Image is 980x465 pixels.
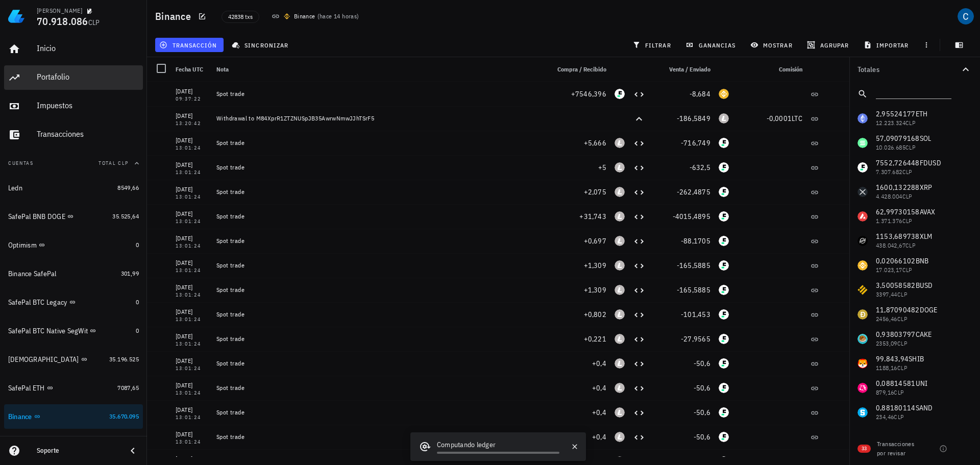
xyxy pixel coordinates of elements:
div: 13:20:42 [176,121,208,126]
div: Portafolio [37,72,139,82]
span: ganancias [688,41,736,49]
a: Impuestos [4,94,143,118]
span: -88,1705 [681,236,710,246]
div: [DATE] [176,160,208,170]
div: 13:01:24 [176,219,208,224]
img: LedgiFi [8,8,24,25]
span: -50,6 [694,383,710,393]
div: Transacciones [37,129,139,139]
div: LTC-icon [615,432,625,442]
h1: Binance [155,8,195,25]
span: 301,99 [121,270,139,277]
div: SafePal BTC Legacy [8,298,67,307]
div: FDUSD-icon [719,260,729,271]
span: LTC [792,114,802,123]
span: +0,4 [592,359,606,368]
button: Totales [849,57,980,82]
div: LTC-icon [615,138,625,148]
div: Spot trade [216,139,541,147]
img: 270.png [284,13,290,19]
div: [DATE] [176,405,208,415]
span: agrupar [809,41,849,49]
span: filtrar [634,41,671,49]
div: FDUSD-icon [719,187,729,197]
button: agrupar [803,38,855,52]
button: ganancias [681,38,742,52]
div: Transacciones por revisar [877,439,920,458]
a: SafePal ETH 7087,65 [4,376,143,400]
div: Binance SafePal [8,270,57,278]
div: Venta / Enviado [649,57,715,82]
span: -8,684 [690,89,711,99]
span: mostrar [752,41,793,49]
div: FDUSD-icon [719,383,729,393]
span: +0,697 [584,236,607,246]
div: [DATE] [176,331,208,341]
div: avatar [958,8,974,25]
div: FDUSD-icon [719,358,729,369]
div: Spot trade [216,212,541,221]
span: +0,221 [584,334,607,344]
div: Impuestos [37,101,139,110]
div: Binance [294,11,315,21]
button: importar [859,38,915,52]
span: 7087,65 [117,384,139,391]
span: 35.670.095 [109,412,139,420]
div: FDUSD-icon [719,138,729,148]
div: LTC-icon [615,187,625,197]
div: Compra / Recibido [545,57,610,82]
span: -101,453 [681,310,710,319]
span: importar [866,41,909,49]
span: Total CLP [99,160,129,166]
a: SafePal BTC Native SegWit 0 [4,319,143,343]
span: -165,5885 [677,285,710,295]
button: filtrar [628,38,677,52]
span: +5 [598,163,607,172]
span: +1,309 [584,285,607,295]
div: Spot trade [216,384,541,392]
div: FDUSD-icon [719,432,729,442]
div: Binance [8,412,32,421]
div: FDUSD-icon [719,285,729,295]
a: Binance 35.670.095 [4,404,143,429]
div: LTC-icon [615,309,625,320]
div: [DATE] [176,111,208,121]
span: -165,5885 [677,261,710,270]
div: FDUSD-icon [719,309,729,320]
span: ( ) [317,11,359,21]
a: Binance SafePal 301,99 [4,261,143,286]
div: SafePal BNB DOGE [8,212,65,221]
div: Spot trade [216,359,541,368]
div: FDUSD-icon [719,162,729,173]
span: 8549,66 [117,184,139,191]
div: Soporte [37,447,118,455]
div: FDUSD-icon [719,407,729,418]
div: 13:01:24 [176,292,208,298]
a: Inicio [4,37,143,61]
div: [DATE] [176,454,208,464]
span: +0,4 [592,432,606,442]
div: LTC-icon [615,236,625,246]
div: [DATE] [176,258,208,268]
div: [DATE] [176,282,208,292]
div: Optimism [8,241,37,250]
div: Spot trade [216,408,541,417]
div: 13:01:24 [176,439,208,445]
div: Spot trade [216,237,541,245]
div: FDUSD-icon [719,334,729,344]
span: -50,6 [694,408,710,417]
span: Nota [216,65,229,73]
div: 13:01:24 [176,390,208,396]
span: +0,802 [584,310,607,319]
div: 13:01:24 [176,194,208,200]
div: FDUSD-icon [615,89,625,99]
button: mostrar [746,38,799,52]
span: -50,6 [694,432,710,442]
div: BNB-icon [719,89,729,99]
div: FDUSD-icon [719,211,729,222]
span: Compra / Recibido [557,65,606,73]
div: 13:01:24 [176,145,208,151]
div: Computando ledger [437,439,559,452]
div: LTC-icon [719,113,729,124]
a: Ledn 8549,66 [4,176,143,200]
